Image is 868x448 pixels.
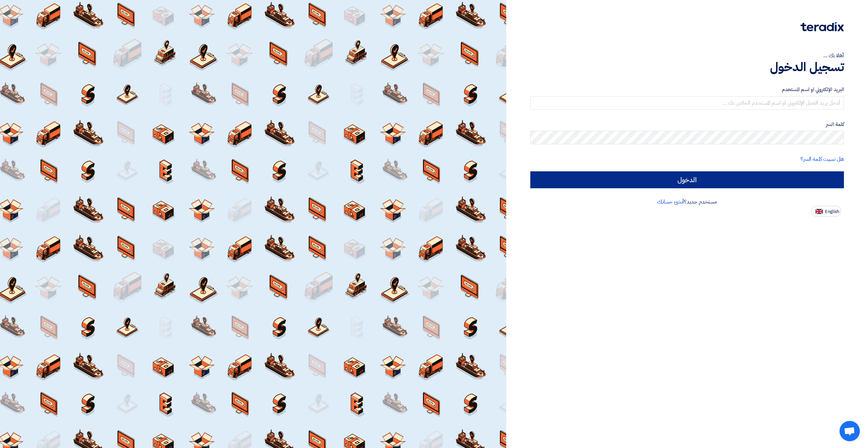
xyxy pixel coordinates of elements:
h1: تسجيل الدخول [530,60,844,74]
a: هل نسيت كلمة السر؟ [801,155,844,163]
button: English [811,206,841,217]
span: English [825,209,839,214]
input: الدخول [530,171,844,188]
input: أدخل بريد العمل الإلكتروني او اسم المستخدم الخاص بك ... [530,96,844,110]
label: البريد الإلكتروني او اسم المستخدم [530,86,844,93]
div: أهلا بك ... [530,51,844,60]
a: أنشئ حسابك [657,198,684,206]
label: كلمة السر [530,121,844,128]
div: مستخدم جديد؟ [530,198,844,206]
img: Teradix logo [801,22,844,31]
img: en-US.png [815,209,823,214]
div: Open chat [840,421,860,441]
